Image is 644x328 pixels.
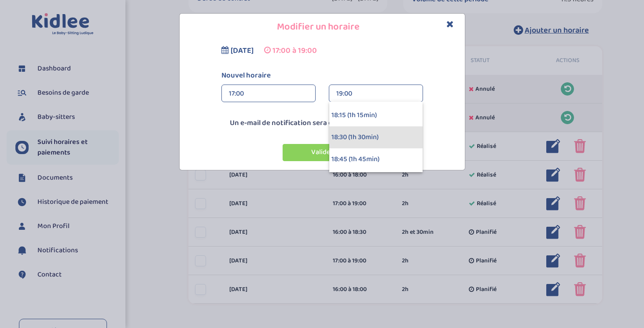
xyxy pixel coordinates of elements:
[231,44,254,57] span: [DATE]
[229,85,308,103] div: 17:00
[446,19,454,29] button: Close
[329,148,423,170] div: 18:45 (1h 45min)
[283,144,362,161] button: Valider
[272,44,317,57] span: 17:00 à 19:00
[336,85,416,103] div: 19:00
[329,104,423,126] div: 18:15 (1h 15min)
[215,70,430,81] label: Nouvel horaire
[329,170,423,192] div: 19:00 (2h)
[182,118,463,129] p: Un e-mail de notification sera envoyé à
[186,20,458,34] h4: Modifier un horaire
[329,126,423,148] div: 18:30 (1h 30min)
